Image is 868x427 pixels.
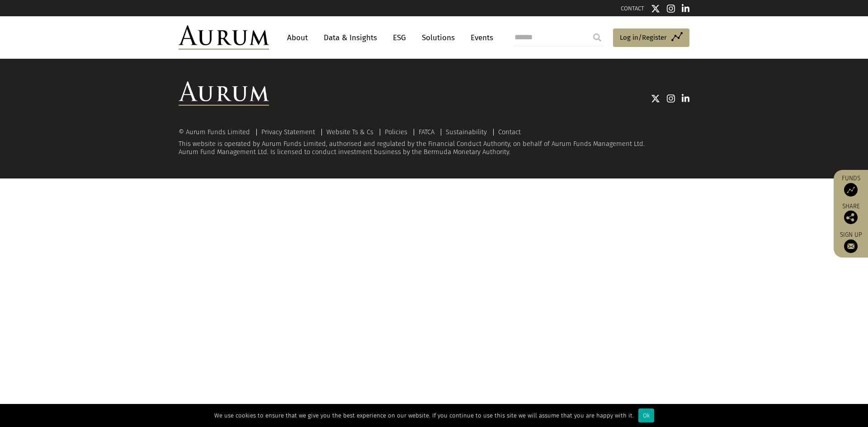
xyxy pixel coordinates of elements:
a: ESG [388,29,410,46]
img: Linkedin icon [682,94,690,103]
a: Log in/Register [613,28,689,47]
div: This website is operated by Aurum Funds Limited, authorised and regulated by the Financial Conduc... [179,128,689,156]
span: Log in/Register [620,32,667,43]
img: Instagram icon [667,94,675,103]
a: Policies [385,128,407,136]
a: Events [466,29,493,46]
img: Twitter icon [651,4,660,13]
a: About [283,29,312,46]
a: Solutions [417,29,459,46]
img: Aurum [179,25,269,50]
a: Data & Insights [319,29,382,46]
div: © Aurum Funds Limited [179,129,255,136]
a: Contact [498,128,521,136]
img: Linkedin icon [682,4,690,13]
a: Privacy Statement [261,128,315,136]
a: Funds [838,174,863,197]
input: Submit [588,28,606,47]
a: Sustainability [446,128,487,136]
a: Website Ts & Cs [326,128,373,136]
a: CONTACT [621,5,644,12]
img: Twitter icon [651,94,660,103]
img: Instagram icon [667,4,675,13]
img: Aurum Logo [179,81,269,106]
a: FATCA [419,128,434,136]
